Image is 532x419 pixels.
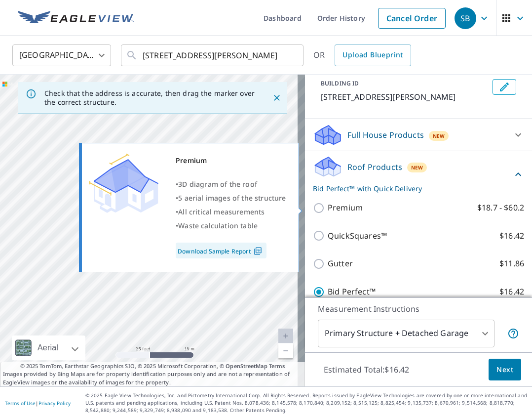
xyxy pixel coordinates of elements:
a: Upload Blueprint [335,44,411,66]
img: Pdf Icon [251,247,265,255]
img: EV Logo [18,11,134,26]
div: Roof ProductsNewBid Perfect™ with Quick Delivery [313,155,524,194]
div: Full House ProductsNew [313,123,524,147]
img: Premium [89,154,158,213]
span: 5 aerial images of the structure [178,193,286,203]
a: Download Sample Report [176,243,266,258]
p: Measurement Instructions [318,303,519,315]
span: © 2025 TomTom, Earthstar Geographics SIO, © 2025 Microsoft Corporation, © [20,362,285,371]
p: BUILDING ID [321,79,359,87]
div: SB [455,7,476,29]
p: | [5,400,71,406]
span: All critical measurements [178,207,265,216]
button: Close [270,91,283,104]
p: Bid Perfect™ [328,286,376,298]
a: Terms of Use [5,400,36,407]
p: Check that the address is accurate, then drag the marker over the correct structure. [44,89,255,107]
span: Upload Blueprint [342,49,403,61]
a: Cancel Order [378,8,446,29]
p: Premium [328,202,363,214]
div: • [176,205,286,219]
span: Next [496,364,513,376]
span: Waste calculation table [178,221,258,230]
div: • [176,191,286,205]
a: Terms [269,362,285,370]
div: • [176,177,286,191]
span: New [433,132,445,140]
div: OR [313,44,411,66]
p: Roof Products [347,161,402,173]
p: $18.7 - $60.2 [477,202,524,214]
button: Next [489,359,521,381]
div: [GEOGRAPHIC_DATA] [12,42,111,69]
p: © 2025 Eagle View Technologies, Inc. and Pictometry International Corp. All Rights Reserved. Repo... [85,392,527,414]
div: Aerial [12,335,85,360]
span: New [411,164,423,171]
button: Edit building 1 [493,79,516,95]
div: Aerial [35,335,61,360]
p: Full House Products [347,129,424,141]
p: Gutter [328,257,353,270]
a: OpenStreetMap [226,362,267,370]
p: QuickSquares™ [328,230,387,242]
div: • [176,219,286,233]
a: Current Level 20, Zoom Out [278,343,293,358]
p: $11.86 [499,257,524,270]
p: Estimated Total: $16.42 [316,359,417,380]
div: Premium [176,154,286,168]
span: 3D diagram of the roof [178,179,257,189]
a: Current Level 20, Zoom In Disabled [278,329,293,343]
p: $16.42 [499,230,524,242]
p: Bid Perfect™ with Quick Delivery [313,183,512,194]
p: $16.42 [499,286,524,298]
span: Your report will include the primary structure and a detached garage if one exists. [507,328,519,339]
div: Primary Structure + Detached Garage [318,320,494,347]
a: Privacy Policy [38,400,71,407]
p: [STREET_ADDRESS][PERSON_NAME] [321,91,489,103]
input: Search by address or latitude-longitude [143,42,283,69]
